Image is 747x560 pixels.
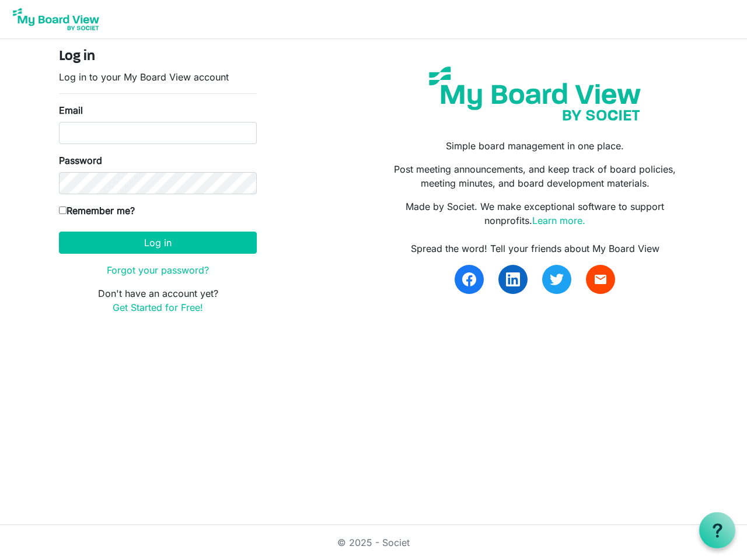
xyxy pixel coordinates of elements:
[9,5,103,34] img: My Board View Logo
[506,272,520,286] img: linkedin.svg
[59,153,102,167] label: Password
[59,70,257,84] p: Log in to your My Board View account
[550,272,564,286] img: twitter.svg
[382,199,688,228] p: Made by Societ. We make exceptional software to support nonprofits.
[382,242,688,256] div: Spread the word! Tell your friends about My Board View
[462,272,476,286] img: facebook.svg
[382,162,688,190] p: Post meeting announcements, and keep track of board policies, meeting minutes, and board developm...
[337,537,410,548] a: © 2025 - Societ
[594,272,608,286] span: email
[59,232,257,254] button: Log in
[420,58,650,129] img: my-board-view-societ.svg
[59,204,135,218] label: Remember me?
[382,139,688,153] p: Simple board management in one place.
[59,103,83,117] label: Email
[113,302,203,313] a: Get Started for Free!
[107,264,209,276] a: Forgot your password?
[59,206,67,214] input: Remember me?
[59,48,257,65] h4: Log in
[532,215,585,226] a: Learn more.
[59,286,257,314] p: Don't have an account yet?
[586,265,615,294] a: email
